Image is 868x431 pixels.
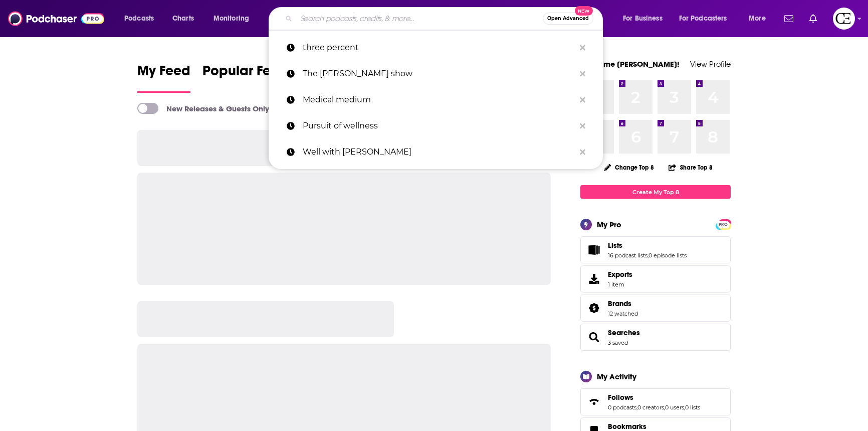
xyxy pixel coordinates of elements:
span: New [575,6,593,16]
a: Searches [584,330,604,344]
a: Show notifications dropdown [805,10,821,27]
p: three percent [303,35,575,61]
span: Follows [608,393,633,402]
a: Popular Feed [202,62,288,93]
span: Brands [608,299,631,308]
button: Show profile menu [833,8,855,30]
span: Podcasts [124,12,154,26]
span: More [749,12,766,26]
a: Lists [608,241,687,250]
span: Logged in as cozyearthaudio [833,8,855,30]
span: Follows [580,388,731,415]
a: Medical medium [269,87,603,113]
button: Change Top 8 [598,161,660,174]
span: Lists [608,241,622,250]
a: 16 podcast lists [608,252,647,259]
a: 0 episode lists [648,252,687,259]
a: Follows [608,393,700,402]
span: My Feed [137,62,190,85]
a: Exports [580,265,731,293]
a: 0 users [665,404,684,411]
span: Brands [580,295,731,322]
span: Popular Feed [202,62,288,85]
a: Bookmarks [608,422,667,431]
a: Lists [584,243,604,257]
span: , [647,252,648,259]
a: Well with [PERSON_NAME] [269,139,603,165]
a: Brands [608,299,638,308]
span: Charts [172,12,194,26]
span: For Podcasters [679,12,727,26]
div: My Activity [597,372,636,381]
a: 0 lists [685,404,700,411]
p: Pursuit of wellness [303,113,575,139]
span: Lists [580,236,731,263]
img: User Profile [833,8,855,30]
a: 0 podcasts [608,404,636,411]
span: 1 item [608,281,632,288]
a: Pursuit of wellness [269,113,603,139]
span: Exports [608,270,632,279]
input: Search podcasts, credits, & more... [296,11,543,27]
div: My Pro [597,220,621,229]
p: Medical medium [303,87,575,113]
p: Well with Arielle Lorre [303,139,575,165]
a: Follows [584,395,604,409]
span: Monitoring [213,12,249,26]
a: 3 saved [608,339,628,346]
span: Bookmarks [608,422,646,431]
a: Charts [166,11,200,27]
a: View Profile [690,59,731,69]
button: Share Top 8 [668,158,713,177]
a: Searches [608,328,640,337]
a: Brands [584,301,604,315]
a: Show notifications dropdown [780,10,797,27]
a: New Releases & Guests Only [137,103,269,114]
button: Open AdvancedNew [543,13,593,25]
div: Search podcasts, credits, & more... [278,7,612,30]
span: Exports [584,272,604,286]
a: My Feed [137,62,190,93]
a: PRO [717,220,729,228]
p: The dilley show [303,61,575,87]
button: open menu [616,11,675,27]
button: open menu [673,11,742,27]
a: three percent [269,35,603,61]
button: open menu [206,11,262,27]
img: Podchaser - Follow, Share and Rate Podcasts [8,9,104,28]
a: The [PERSON_NAME] show [269,61,603,87]
span: Searches [580,324,731,351]
button: open menu [742,11,778,27]
button: open menu [117,11,167,27]
span: Open Advanced [547,16,589,21]
a: Create My Top 8 [580,185,731,199]
span: , [684,404,685,411]
a: 12 watched [608,310,638,317]
a: 0 creators [637,404,664,411]
span: , [664,404,665,411]
a: Welcome [PERSON_NAME]! [580,59,680,69]
span: , [636,404,637,411]
span: For Business [623,12,663,26]
span: PRO [717,221,729,228]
